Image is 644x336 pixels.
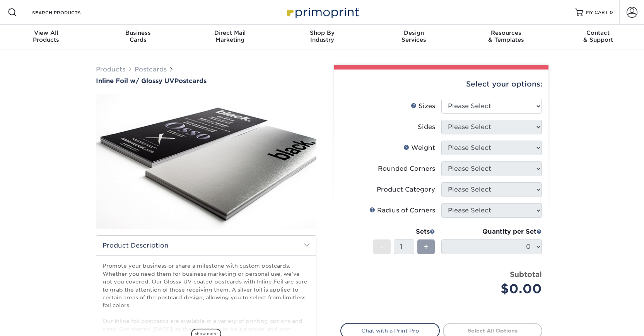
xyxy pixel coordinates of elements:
[447,280,542,298] div: $0.00
[276,29,368,43] div: Industry
[460,25,552,49] a: Resources& Templates
[2,312,66,333] iframe: Google Customer Reviews
[610,10,613,15] span: 0
[552,25,644,49] a: Contact& Support
[368,29,460,43] div: Services
[380,241,384,253] span: -
[460,29,552,36] span: Resources
[184,29,276,36] span: Direct Mail
[92,29,184,43] div: Cards
[184,29,276,43] div: Marketing
[96,77,174,85] span: Inline Foil w/ Glossy UV
[92,25,184,49] a: BusinessCards
[276,25,368,49] a: Shop ByIndustry
[276,29,368,36] span: Shop By
[340,70,542,99] div: Select your options:
[135,66,167,73] a: Postcards
[31,8,107,17] input: SEARCH PRODUCTS.....
[460,29,552,43] div: & Templates
[510,270,542,278] strong: Subtotal
[552,29,644,43] div: & Support
[96,88,316,235] img: Inline Foil w/ Glossy UV 01
[552,29,644,36] span: Contact
[96,77,316,85] h1: Postcards
[368,29,460,36] span: Design
[418,122,435,132] div: Sides
[368,25,460,49] a: DesignServices
[369,206,435,215] div: Radius of Corners
[96,236,316,255] h2: Product Description
[373,227,435,236] div: Sets
[284,4,361,20] img: Primoprint
[403,143,435,153] div: Weight
[184,25,276,49] a: Direct MailMarketing
[377,185,435,194] div: Product Category
[424,241,429,253] span: +
[586,9,608,16] span: MY CART
[92,29,184,36] span: Business
[96,66,125,73] a: Products
[411,102,435,111] div: Sizes
[378,164,435,173] div: Rounded Corners
[441,227,542,236] div: Quantity per Set
[96,77,316,85] a: Inline Foil w/ Glossy UVPostcards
